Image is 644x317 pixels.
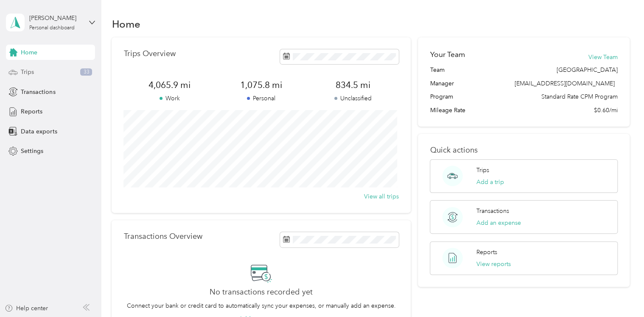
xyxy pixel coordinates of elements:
[430,146,617,155] p: Quick actions
[21,107,42,116] span: Reports
[21,127,57,136] span: Data exports
[307,79,399,91] span: 834.5 mi
[29,25,75,31] div: Personal dashboard
[123,94,215,103] p: Work
[21,88,55,96] span: Transactions
[29,14,82,23] div: [PERSON_NAME]
[5,304,48,313] button: Help center
[307,94,399,103] p: Unclassified
[476,260,511,269] button: View reports
[80,68,92,76] span: 33
[21,68,34,76] span: Trips
[216,79,307,91] span: 1,075.8 mi
[515,80,615,87] span: [EMAIL_ADDRESS][DOMAIN_NAME]
[588,53,618,62] button: View Team
[594,106,618,115] span: $0.60/mi
[216,94,307,103] p: Personal
[476,218,521,227] button: Add an expense
[364,192,399,201] button: View all trips
[430,65,444,74] span: Team
[21,147,43,156] span: Settings
[541,92,618,101] span: Standard Rate CPM Program
[127,301,396,310] p: Connect your bank or credit card to automatically sync your expenses, or manually add an expense.
[557,65,618,74] span: [GEOGRAPHIC_DATA]
[430,49,465,60] h2: Your Team
[21,48,37,57] span: Home
[430,106,465,115] span: Mileage Rate
[430,79,454,88] span: Manager
[476,207,509,215] p: Transactions
[476,248,497,257] p: Reports
[112,20,140,28] h1: Home
[476,166,489,175] p: Trips
[210,288,313,297] h2: No transactions recorded yet
[430,92,453,101] span: Program
[123,79,215,91] span: 4,065.9 mi
[476,178,504,187] button: Add a trip
[123,49,175,58] p: Trips Overview
[596,269,644,317] iframe: Everlance-gr Chat Button Frame
[123,232,202,241] p: Transactions Overview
